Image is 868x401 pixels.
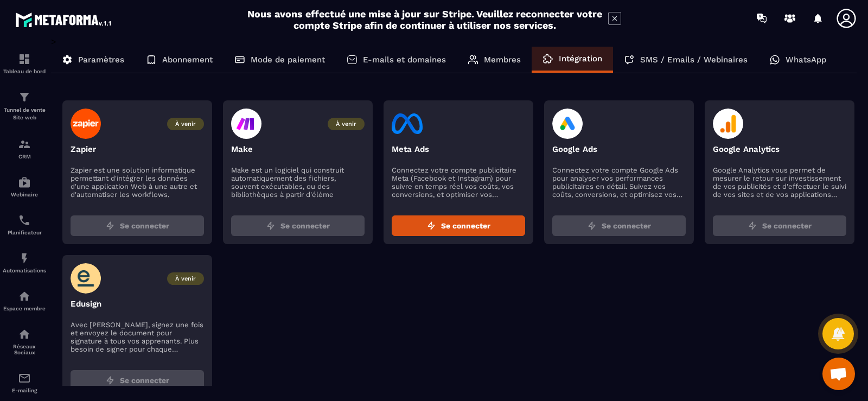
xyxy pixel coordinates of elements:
[3,230,46,235] p: Planificateur
[78,55,124,65] p: Paramètres
[120,375,169,386] span: Se connecter
[3,44,46,82] a: formationformationTableau de bord
[71,144,204,154] p: Zapier
[3,244,46,282] a: automationsautomationsAutomatisations
[822,358,855,390] div: Ouvrir le chat
[552,144,686,154] p: Google Ads
[71,166,204,199] p: Zapier est une solution informatique permettant d'intégrer les données d'une application Web à un...
[3,343,46,355] p: Réseaux Sociaux
[640,55,748,65] p: SMS / Emails / Webinaires
[71,321,204,353] p: Avec [PERSON_NAME], signez une fois et envoyez le document pour signature à tous vos apprenants. ...
[18,214,31,227] img: scheduler
[392,109,423,139] img: facebook-logo.eb727249.svg
[588,221,596,230] img: zap.8ac5aa27.svg
[713,215,846,236] button: Se connecter
[3,192,46,198] p: Webinaire
[71,109,101,139] img: zapier-logo.003d59f5.svg
[3,130,46,168] a: formationformationCRM
[713,109,744,139] img: google-analytics-logo.594682c4.svg
[15,10,113,29] img: logo
[392,144,525,154] p: Meta Ads
[167,118,204,130] span: À venir
[3,106,46,122] p: Tunnel de vente Site web
[71,263,101,294] img: edusign-logo.5fe905fa.svg
[18,252,31,265] img: automations
[552,109,583,139] img: google-ads-logo.4cdbfafa.svg
[120,220,169,231] span: Se connecter
[602,220,651,231] span: Se connecter
[231,109,261,139] img: make-logo.47d65c36.svg
[280,220,330,231] span: Se connecter
[559,54,602,63] p: Intégration
[18,290,31,303] img: automations
[392,215,525,236] button: Se connecter
[363,55,446,65] p: E-mails et domaines
[762,220,812,231] span: Se connecter
[484,55,521,65] p: Membres
[3,268,46,273] p: Automatisations
[786,55,826,65] p: WhatsApp
[231,215,365,236] button: Se connecter
[18,176,31,189] img: automations
[441,220,490,231] span: Se connecter
[106,221,114,230] img: zap.8ac5aa27.svg
[251,55,325,65] p: Mode de paiement
[713,144,846,154] p: Google Analytics
[713,166,846,199] p: Google Analytics vous permet de mesurer le retour sur investissement de vos publicités et d'effec...
[748,221,757,230] img: zap.8ac5aa27.svg
[3,282,46,320] a: automationsautomationsEspace membre
[231,144,365,154] p: Make
[3,68,46,74] p: Tableau de bord
[18,372,31,385] img: email
[3,168,46,206] a: automationsautomationsWebinaire
[71,370,204,391] button: Se connecter
[71,215,204,236] button: Se connecter
[162,55,213,65] p: Abonnement
[427,221,436,230] img: zap.8ac5aa27.svg
[392,166,525,199] p: Connectez votre compte publicitaire Meta (Facebook et Instagram) pour suivre en temps réel vos co...
[328,118,365,130] span: À venir
[552,215,686,236] button: Se connecter
[3,154,46,160] p: CRM
[552,166,686,199] p: Connectez votre compte Google Ads pour analyser vos performances publicitaires en détail. Suivez ...
[167,272,204,285] span: À venir
[18,138,31,151] img: formation
[247,8,603,31] h2: Nous avons effectué une mise à jour sur Stripe. Veuillez reconnecter votre compte Stripe afin de ...
[3,305,46,311] p: Espace membre
[18,53,31,66] img: formation
[3,82,46,130] a: formationformationTunnel de vente Site web
[106,376,114,385] img: zap.8ac5aa27.svg
[18,91,31,104] img: formation
[3,320,46,364] a: social-networksocial-networkRéseaux Sociaux
[18,328,31,341] img: social-network
[231,166,365,199] p: Make est un logiciel qui construit automatiquement des fichiers, souvent exécutables, ou des bibl...
[3,387,46,393] p: E-mailing
[266,221,275,230] img: zap.8ac5aa27.svg
[71,299,204,309] p: Edusign
[3,206,46,244] a: schedulerschedulerPlanificateur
